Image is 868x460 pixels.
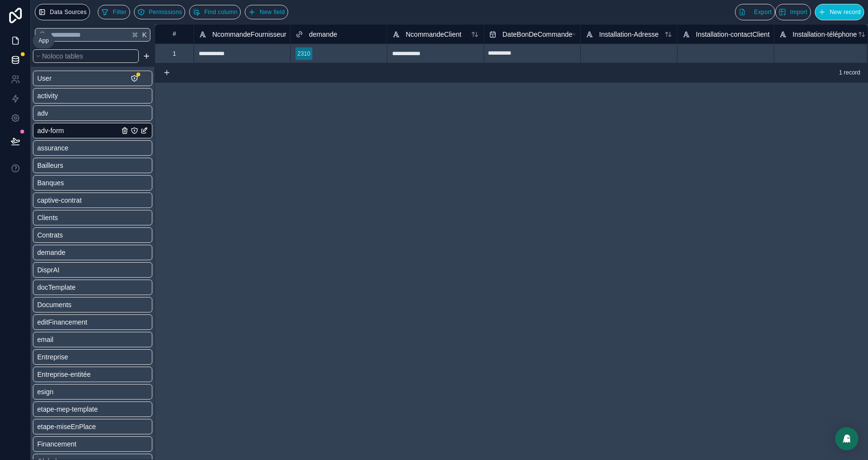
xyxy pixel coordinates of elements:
[33,280,152,295] div: docTemplate
[162,30,186,38] div: #
[50,9,87,16] span: Data Sources
[33,297,152,312] div: Documents
[33,314,152,330] div: editFinancement
[37,387,53,397] span: esign
[37,161,63,170] span: Bailleurs
[830,9,861,16] span: New record
[33,245,152,260] div: demande
[212,30,286,39] span: NcommandeFournisseur
[297,49,310,58] div: 2310
[37,422,96,431] span: etape-miseEnPlace
[33,88,152,104] div: activity
[815,4,864,20] button: New record
[245,5,288,19] button: New field
[33,175,152,191] div: Banques
[793,30,857,39] span: Installation-téléphone
[37,91,58,101] span: activity
[37,370,91,379] span: Entreprise-entitée
[37,404,98,414] span: etape-mep-template
[502,30,573,39] span: DateBonDeCommande
[406,30,461,39] span: NcommandeClient
[37,282,75,292] span: docTemplate
[37,317,88,327] span: editFinancement
[33,140,152,156] div: assurance
[37,126,64,135] span: adv-form
[696,30,770,39] span: Installation-contactClient
[33,123,152,138] div: adv-form
[37,439,76,449] span: Financement
[37,213,58,223] span: Clients
[33,262,152,278] div: DisprAI
[42,51,83,61] span: Noloco tables
[33,193,152,208] div: captive-contrat
[33,227,152,243] div: Contrats
[33,71,152,86] div: User
[811,4,864,20] a: New record
[141,31,148,38] span: K
[839,69,860,76] span: 1 record
[37,300,72,310] span: Documents
[599,30,659,39] span: Installation-Adresse
[33,419,152,434] div: etape-miseEnPlace
[189,5,241,19] button: Find column
[33,49,139,63] button: Noloco tables
[39,37,49,45] div: App
[790,9,808,16] span: Import
[35,4,90,20] button: Data Sources
[37,178,64,188] span: Banques
[33,401,152,417] div: etape-mep-template
[33,349,152,365] div: Entreprise
[37,248,65,257] span: demande
[37,265,59,275] span: DisprAI
[775,4,811,20] button: Import
[33,210,152,225] div: Clients
[37,74,52,83] span: User
[754,9,771,16] span: Export
[33,384,152,400] div: esign
[33,436,152,452] div: Financement
[37,108,48,118] span: adv
[98,5,130,19] button: Filter
[31,45,154,460] div: scrollable content
[113,9,126,16] span: Filter
[204,9,237,16] span: Find column
[33,332,152,347] div: email
[835,427,858,450] div: Open Intercom Messenger
[33,105,152,121] div: adv
[309,30,337,39] span: demande
[134,5,190,19] a: Permissions
[260,9,285,16] span: New field
[37,230,63,240] span: Contrats
[37,352,68,362] span: Entreprise
[149,9,182,16] span: Permissions
[33,367,152,382] div: Entreprise-entitée
[134,5,186,19] button: Permissions
[37,143,69,153] span: assurance
[37,195,82,205] span: captive-contrat
[33,158,152,173] div: Bailleurs
[37,335,53,344] span: email
[173,50,176,58] div: 1
[735,4,775,20] button: Export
